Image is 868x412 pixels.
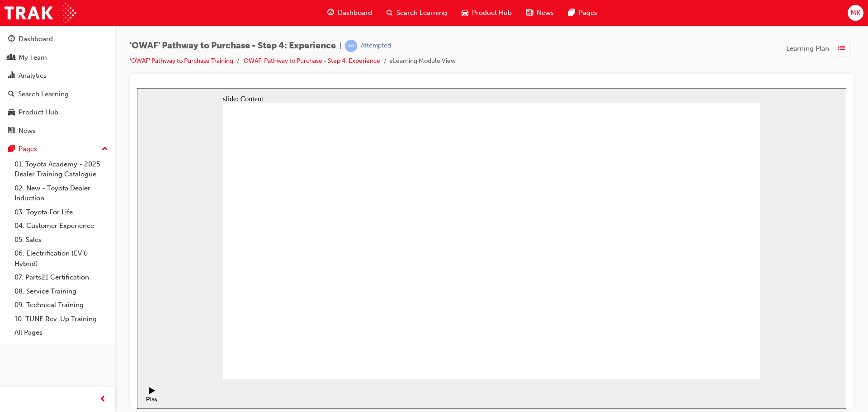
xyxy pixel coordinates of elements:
span: pages-icon [568,7,575,19]
div: Attempted [361,42,391,50]
a: 10. TUNE Rev-Up Training [11,312,112,326]
div: News [19,126,36,136]
a: News [4,123,112,139]
span: Search Learning [396,8,447,18]
a: 08. Service Training [11,284,112,298]
span: car-icon [8,109,15,117]
a: My Team [4,49,112,66]
div: Play (Ctrl+Alt+P) [7,308,23,321]
a: 'OWAF' Pathway to Purchase Training [130,57,233,65]
button: MK [848,5,863,21]
span: News [537,8,554,18]
a: Analytics [4,67,112,84]
span: prev-icon [99,394,106,405]
span: search-icon [8,90,14,99]
button: Pages [4,141,112,157]
a: 09. Technical Training [11,298,112,312]
li: eLearning Module View [389,56,456,66]
a: 07. Parts21 Certification [11,270,112,284]
img: Trak [5,3,76,23]
a: guage-iconDashboard [320,4,379,22]
span: news-icon [8,127,15,135]
span: guage-icon [8,35,15,43]
a: 05. Sales [11,233,112,247]
span: news-icon [526,7,533,19]
a: All Pages [11,326,112,340]
a: 04. Customer Experience [11,219,112,233]
span: Product Hub [472,8,512,18]
div: playback controls [5,291,20,321]
div: Dashboard [19,34,53,44]
span: search-icon [387,7,393,19]
span: car-icon [462,7,468,19]
span: MK [850,8,860,18]
div: Product Hub [19,107,58,118]
a: 01. Toyota Academy - 2025 Dealer Training Catalogue [11,157,112,181]
a: pages-iconPages [561,4,604,22]
a: 02. New - Toyota Dealer Induction [11,181,112,205]
div: My Team [19,52,47,63]
span: learningRecordVerb_ATTEMPT-icon [345,40,357,52]
div: Pages [19,144,37,154]
div: Search Learning [18,89,69,99]
span: Learning Plan [786,43,829,54]
span: 'OWAF' Pathway to Purchase - Step 4: Experience [130,41,336,51]
span: list-icon [838,43,845,54]
a: search-iconSearch Learning [379,4,454,22]
span: | [340,41,341,51]
span: Pages [579,8,597,18]
a: Search Learning [4,86,112,103]
span: up-icon [102,143,108,155]
a: 'OWAF' Pathway to Purchase - Step 4: Experience [242,57,380,65]
a: news-iconNews [519,4,561,22]
a: 03. Toyota For Life [11,205,112,219]
div: Analytics [19,71,47,81]
a: Dashboard [4,31,112,47]
span: people-icon [8,54,15,62]
a: Product Hub [4,104,112,121]
span: guage-icon [327,7,334,19]
button: Play (Ctrl+Alt+P) [5,298,20,314]
button: Learning Plan [786,40,854,57]
span: pages-icon [8,145,15,153]
button: DashboardMy TeamAnalyticsSearch LearningProduct HubNews [4,29,112,141]
span: chart-icon [8,72,15,80]
a: car-iconProduct Hub [454,4,519,22]
span: Dashboard [338,8,372,18]
a: 06. Electrification (EV & Hybrid) [11,246,112,270]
